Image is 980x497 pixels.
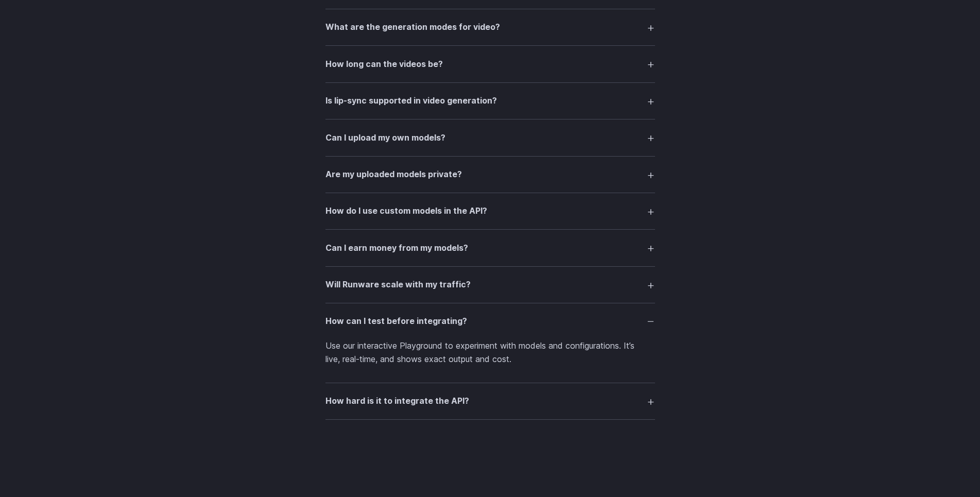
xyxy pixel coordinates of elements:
summary: How do I use custom models in the API? [325,201,655,221]
h3: Are my uploaded models private? [325,168,462,181]
h3: How can I test before integrating? [325,315,467,328]
h3: How do I use custom models in the API? [325,204,487,218]
h3: What are the generation modes for video? [325,21,500,34]
h3: Will Runware scale with my traffic? [325,278,471,292]
summary: How long can the videos be? [325,54,655,74]
h3: How long can the videos be? [325,58,443,71]
summary: How hard is it to integrate the API? [325,391,655,411]
h3: Can I earn money from my models? [325,242,468,255]
h3: Is lip-sync supported in video generation? [325,94,497,108]
h3: How hard is it to integrate the API? [325,395,469,408]
summary: Can I upload my own models? [325,128,655,147]
summary: Will Runware scale with my traffic? [325,275,655,295]
p: Use our interactive Playground to experiment with models and configurations. It’s live, real-time... [325,339,655,366]
h3: Can I upload my own models? [325,131,445,145]
summary: How can I test before integrating? [325,312,655,331]
summary: Can I earn money from my models? [325,238,655,258]
summary: Are my uploaded models private? [325,165,655,184]
summary: Is lip-sync supported in video generation? [325,91,655,111]
summary: What are the generation modes for video? [325,18,655,37]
